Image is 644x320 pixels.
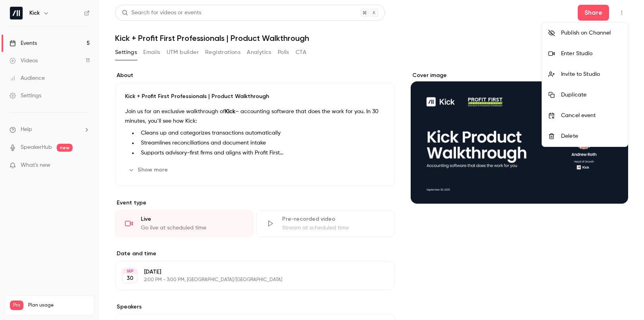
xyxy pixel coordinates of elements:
div: Duplicate [561,91,621,99]
div: Enter Studio [561,50,621,58]
div: Invite to Studio [561,70,621,78]
div: Cancel event [561,112,621,120]
div: Delete [561,132,621,140]
div: Publish on Channel [561,29,621,37]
